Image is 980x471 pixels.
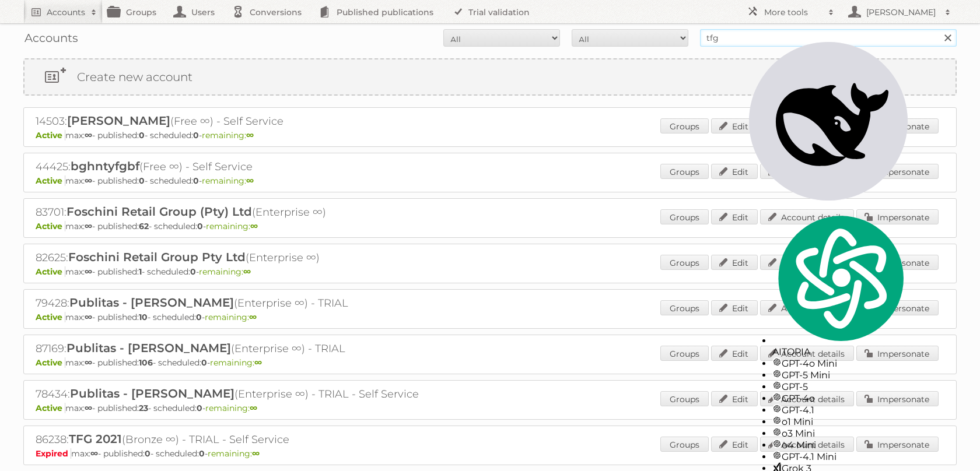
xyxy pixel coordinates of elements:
p: max: - published: - scheduled: - [36,357,944,368]
strong: ∞ [243,266,251,277]
span: Active [36,403,65,413]
a: Edit [711,118,758,133]
strong: 62 [139,221,149,231]
strong: ∞ [85,357,92,368]
span: Active [36,312,65,322]
h2: 79428: (Enterprise ∞) - TRIAL [36,296,444,311]
div: GPT-4.1 [772,404,908,416]
h2: 86238: (Bronze ∞) - TRIAL - Self Service [36,432,444,447]
div: GPT-4o Mini [772,357,908,369]
span: remaining: [202,130,254,140]
strong: 106 [139,357,153,368]
strong: 0 [197,221,203,231]
span: remaining: [202,175,254,186]
strong: 0 [139,175,145,186]
a: Edit [711,255,758,270]
div: o4 Mini [772,439,908,451]
span: remaining: [208,448,260,459]
span: bghntyfgbf [71,159,139,173]
span: Foschini Retail Group Pty Ltd [68,250,246,264]
a: Groups [660,118,709,133]
span: [PERSON_NAME] [67,114,170,128]
strong: ∞ [250,403,257,413]
strong: 1 [139,266,142,277]
strong: 0 [197,403,202,413]
div: GPT-5 Mini [772,369,908,381]
strong: 0 [190,266,196,277]
strong: 0 [196,312,202,322]
strong: 0 [199,448,205,459]
img: gpt-black.svg [772,381,782,390]
a: Edit [711,346,758,361]
h2: More tools [764,6,822,18]
p: max: - published: - scheduled: - [36,175,944,186]
strong: ∞ [250,221,258,231]
strong: ∞ [85,130,92,140]
div: o1 Mini [772,416,908,427]
h2: 82625: (Enterprise ∞) [36,250,444,265]
strong: 0 [139,130,145,140]
strong: ∞ [85,266,92,277]
h2: 78434: (Enterprise ∞) - TRIAL - Self Service [36,386,444,402]
span: Expired [36,448,71,459]
a: Groups [660,300,709,315]
a: Edit [711,391,758,406]
strong: 0 [201,357,207,368]
h2: 14503: (Free ∞) - Self Service [36,114,444,129]
div: o3 Mini [772,427,908,439]
span: remaining: [206,221,258,231]
strong: ∞ [249,312,257,322]
p: max: - published: - scheduled: - [36,403,944,413]
a: Groups [660,255,709,270]
img: gpt-black.svg [772,427,782,437]
p: max: - published: - scheduled: - [36,312,944,322]
span: Active [36,130,65,140]
img: deepseek-r1.svg [749,42,908,201]
img: gpt-black.svg [772,451,782,460]
p: max: - published: - scheduled: - [36,266,944,277]
div: AITOPIA [772,212,908,357]
h2: 44425: (Free ∞) - Self Service [36,159,444,174]
strong: ∞ [85,312,92,322]
strong: ∞ [85,175,92,186]
strong: 0 [145,448,150,459]
h2: 87169: (Enterprise ∞) - TRIAL [36,341,444,356]
span: Active [36,266,65,277]
div: GPT-4o [772,392,908,404]
img: gpt-black.svg [772,416,782,425]
span: Active [36,221,65,231]
a: Groups [660,209,709,224]
a: Edit [711,164,758,179]
span: Publitas - [PERSON_NAME] [69,296,234,310]
img: gpt-black.svg [772,392,782,402]
span: Foschini Retail Group (Pty) Ltd [66,205,252,219]
a: Edit [711,209,758,224]
h2: [PERSON_NAME] [863,6,939,18]
a: Groups [660,391,709,406]
strong: 0 [193,130,199,140]
p: max: - published: - scheduled: - [36,221,944,231]
span: remaining: [205,312,257,322]
span: Publitas - [PERSON_NAME] [66,341,231,355]
img: logo.svg [772,212,908,344]
img: gpt-black.svg [772,369,782,378]
a: Groups [660,346,709,361]
span: remaining: [199,266,251,277]
div: GPT-5 [772,381,908,392]
a: Create new account [24,59,956,94]
span: Active [36,175,65,186]
a: Groups [660,437,709,452]
strong: ∞ [85,221,92,231]
h2: 83701: (Enterprise ∞) [36,205,444,220]
p: max: - published: - scheduled: - [36,448,944,459]
a: Groups [660,164,709,179]
a: Edit [711,437,758,452]
strong: ∞ [254,357,262,368]
span: remaining: [205,403,257,413]
strong: 10 [139,312,148,322]
span: TFG 2021 [69,432,122,446]
span: remaining: [210,357,262,368]
p: max: - published: - scheduled: - [36,130,944,140]
img: gpt-black.svg [772,357,782,367]
span: Publitas - [PERSON_NAME] [70,386,235,400]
